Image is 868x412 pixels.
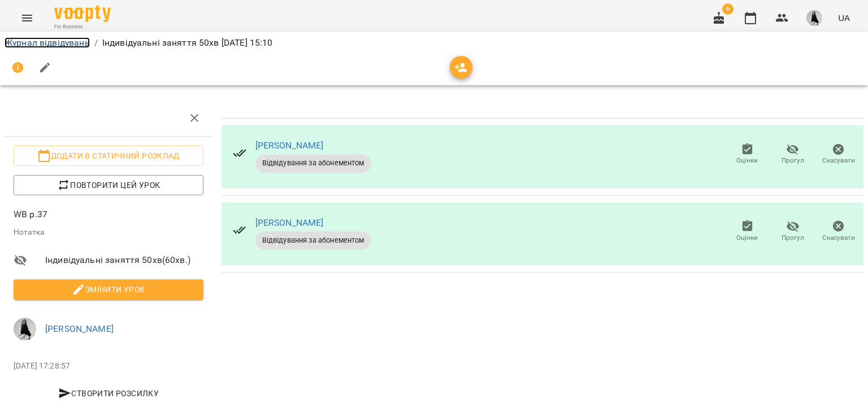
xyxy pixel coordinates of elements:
[14,361,203,372] p: [DATE] 17:28:57
[18,387,199,400] span: Створити розсилку
[14,5,41,32] button: Menu
[255,235,371,246] span: Відвідування за абонементом
[782,233,804,243] span: Прогул
[94,36,98,50] li: /
[23,149,194,163] span: Додати в статичний розклад
[834,7,854,28] button: UA
[45,323,114,334] a: [PERSON_NAME]
[14,318,36,340] img: 1ec0e5e8bbc75a790c7d9e3de18f101f.jpeg
[255,158,371,168] span: Відвідування за абонементом
[23,283,194,296] span: Змінити урок
[23,178,194,192] span: Повторити цей урок
[5,36,863,50] nav: breadcrumb
[736,233,758,243] span: Оцінки
[14,175,203,195] button: Повторити цей урок
[724,139,770,170] button: Оцінки
[14,146,203,166] button: Додати в статичний розклад
[54,6,111,22] img: Voopty Logo
[255,217,324,228] a: [PERSON_NAME]
[722,3,734,15] span: 6
[14,383,203,404] button: Створити розсилку
[782,156,804,165] span: Прогул
[815,216,861,247] button: Скасувати
[822,233,855,243] span: Скасувати
[822,156,855,165] span: Скасувати
[54,23,111,30] span: For Business
[815,139,861,170] button: Скасувати
[770,216,816,247] button: Прогул
[838,12,850,24] span: UA
[770,139,816,170] button: Прогул
[45,253,203,267] span: Індивідуальні заняття 50хв ( 60 хв. )
[736,156,758,165] span: Оцінки
[102,36,273,50] p: Індивідуальні заняття 50хв [DATE] 15:10
[14,227,203,238] p: Нотатка
[14,279,203,300] button: Змінити урок
[806,10,822,26] img: 1ec0e5e8bbc75a790c7d9e3de18f101f.jpeg
[14,208,203,221] p: WB p.37
[724,216,770,247] button: Оцінки
[255,140,324,151] a: [PERSON_NAME]
[5,37,90,48] a: Журнал відвідувань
